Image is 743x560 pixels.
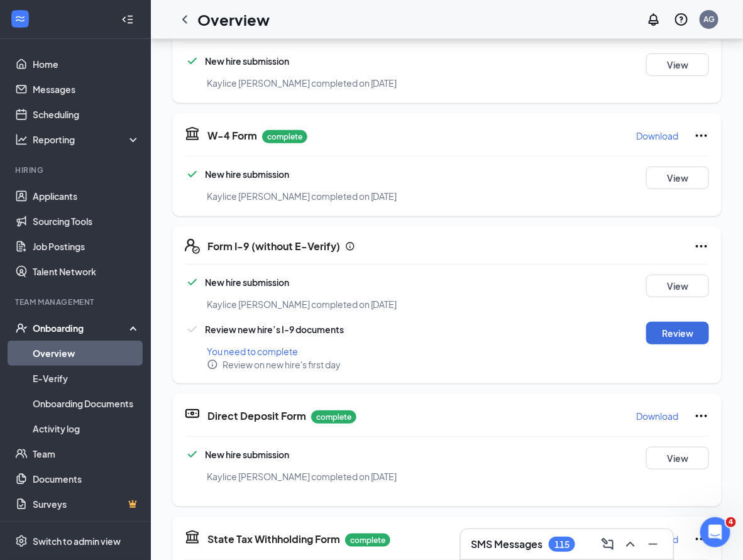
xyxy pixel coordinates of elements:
[33,416,140,441] a: Activity log
[185,447,200,462] svg: Checkmark
[185,239,200,254] svg: FormI9EVerifyIcon
[33,77,140,102] a: Messages
[33,441,140,466] a: Team
[726,517,736,527] span: 4
[33,259,140,284] a: Talent Network
[207,346,298,357] span: You need to complete
[15,165,138,175] div: Hiring
[33,52,140,77] a: Home
[636,406,679,426] button: Download
[33,466,140,491] a: Documents
[646,12,661,27] svg: Notifications
[205,168,289,180] span: New hire submission
[694,532,709,547] svg: Ellipses
[205,277,289,288] span: New hire submission
[205,324,344,335] span: Review new hire’s I-9 documents
[205,55,289,67] span: New hire submission
[207,471,397,482] span: Kaylice [PERSON_NAME] completed on [DATE]
[646,167,709,189] button: View
[700,517,730,547] iframe: Intercom live chat
[15,297,138,307] div: Team Management
[14,13,26,25] svg: WorkstreamLogo
[646,275,709,297] button: View
[207,129,257,143] h5: W-4 Form
[345,241,355,251] svg: Info
[185,275,200,290] svg: Checkmark
[197,9,270,30] h1: Overview
[471,537,542,551] h3: SMS Messages
[636,410,678,422] p: Download
[33,366,140,391] a: E-Verify
[311,410,356,424] p: complete
[33,102,140,127] a: Scheduling
[33,491,140,517] a: SurveysCrown
[15,535,28,547] svg: Settings
[33,234,140,259] a: Job Postings
[205,449,289,460] span: New hire submission
[207,532,340,546] h5: State Tax Withholding Form
[185,126,200,141] svg: TaxGovernmentIcon
[33,535,121,547] div: Switch to admin view
[623,537,638,552] svg: ChevronUp
[600,537,615,552] svg: ComposeMessage
[185,406,200,421] svg: DirectDepositIcon
[694,128,709,143] svg: Ellipses
[207,299,397,310] span: Kaylice [PERSON_NAME] completed on [DATE]
[33,184,140,209] a: Applicants
[694,409,709,424] svg: Ellipses
[207,190,397,202] span: Kaylice [PERSON_NAME] completed on [DATE]
[207,239,340,253] h5: Form I-9 (without E-Verify)
[33,209,140,234] a: Sourcing Tools
[15,322,28,334] svg: UserCheck
[636,126,679,146] button: Download
[121,13,134,26] svg: Collapse
[646,53,709,76] button: View
[646,447,709,469] button: View
[185,167,200,182] svg: Checkmark
[207,77,397,89] span: Kaylice [PERSON_NAME] completed on [DATE]
[636,129,678,142] p: Download
[646,537,661,552] svg: Minimize
[262,130,307,143] p: complete
[674,12,689,27] svg: QuestionInfo
[223,358,341,371] span: Review on new hire's first day
[33,391,140,416] a: Onboarding Documents
[177,12,192,27] svg: ChevronLeft
[345,534,390,547] p: complete
[185,322,200,337] svg: Checkmark
[646,322,709,344] button: Review
[643,534,663,554] button: Minimize
[703,14,715,25] div: AG
[185,529,200,544] svg: TaxGovernmentIcon
[185,53,200,69] svg: Checkmark
[33,133,141,146] div: Reporting
[694,239,709,254] svg: Ellipses
[33,341,140,366] a: Overview
[554,539,570,550] div: 115
[207,409,306,423] h5: Direct Deposit Form
[33,322,129,334] div: Onboarding
[207,359,218,370] svg: Info
[620,534,641,554] button: ChevronUp
[598,534,618,554] button: ComposeMessage
[15,133,28,146] svg: Analysis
